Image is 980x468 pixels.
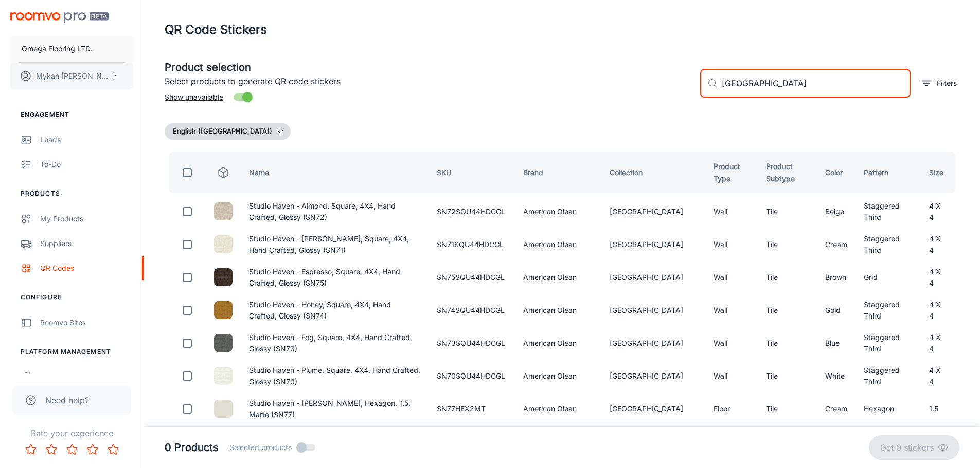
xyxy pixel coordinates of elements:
[921,362,959,390] td: 4 X 4
[758,263,817,292] td: Tile
[856,329,921,358] td: Staggered Third
[515,152,601,193] th: Brand
[8,427,135,439] p: Rate your experience
[429,362,515,390] td: SN70SQU44HDCGL
[21,439,41,460] button: Rate 1 star
[758,362,817,390] td: Tile
[817,263,856,292] td: Brown
[429,395,515,423] td: SN77HEX2MT
[82,439,103,460] button: Rate 4 star
[856,197,921,226] td: Staggered Third
[45,394,89,406] span: Need help?
[758,296,817,325] td: Tile
[229,442,292,453] span: Selected products
[36,70,109,82] p: Mykah [PERSON_NAME]
[40,134,133,145] div: Leads
[856,230,921,259] td: Staggered Third
[817,362,856,390] td: White
[40,371,133,383] div: User Administration
[817,152,856,193] th: Color
[856,362,921,390] td: Staggered Third
[921,197,959,226] td: 4 X 4
[758,230,817,259] td: Tile
[921,152,959,193] th: Size
[429,197,515,226] td: SN72SQU44HDCGL
[921,230,959,259] td: 4 X 4
[817,296,856,325] td: Gold
[429,296,515,325] td: SN74SQU44HDCGL
[165,75,692,87] p: Select products to generate QR code stickers
[241,230,429,259] td: Studio Haven - [PERSON_NAME], Square, 4X4, Hand Crafted, Glossy (SN71)
[601,362,705,390] td: [GEOGRAPHIC_DATA]
[705,329,758,358] td: Wall
[515,263,601,292] td: American Olean
[241,263,429,292] td: Studio Haven - Espresso, Square, 4X4, Hand Crafted, Glossy (SN75)
[429,263,515,292] td: SN75SQU44HDCGL
[165,123,291,140] button: English ([GEOGRAPHIC_DATA])
[921,296,959,325] td: 4 X 4
[429,152,515,193] th: SKU
[41,439,62,460] button: Rate 2 star
[515,197,601,226] td: American Olean
[856,263,921,292] td: Grid
[241,329,429,358] td: Studio Haven - Fog, Square, 4X4, Hand Crafted, Glossy (SN73)
[921,395,959,423] td: 1.5
[165,91,223,103] span: Show unavailable
[40,263,133,274] div: QR Codes
[10,12,109,23] img: Roomvo PRO Beta
[705,395,758,423] td: Floor
[856,296,921,325] td: Staggered Third
[705,263,758,292] td: Wall
[601,296,705,325] td: [GEOGRAPHIC_DATA]
[856,152,921,193] th: Pattern
[817,197,856,226] td: Beige
[22,43,92,54] p: Omega Flooring LTD.
[919,75,959,91] button: filter
[921,263,959,292] td: 4 X 4
[40,159,133,170] div: To-do
[62,439,82,460] button: Rate 3 star
[722,69,911,98] input: Search by SKU, brand, collection...
[40,238,133,249] div: Suppliers
[705,197,758,226] td: Wall
[241,152,429,193] th: Name
[165,60,692,75] h5: Product selection
[601,395,705,423] td: [GEOGRAPHIC_DATA]
[241,296,429,325] td: Studio Haven - Honey, Square, 4X4, Hand Crafted, Glossy (SN74)
[40,317,133,328] div: Roomvo Sites
[705,296,758,325] td: Wall
[429,329,515,358] td: SN73SQU44HDCGL
[758,152,817,193] th: Product Subtype
[937,78,957,89] p: Filters
[40,213,133,224] div: My Products
[705,230,758,259] td: Wall
[705,362,758,390] td: Wall
[601,152,705,193] th: Collection
[515,230,601,259] td: American Olean
[103,439,123,460] button: Rate 5 star
[601,230,705,259] td: [GEOGRAPHIC_DATA]
[429,230,515,259] td: SN71SQU44HDCGL
[165,440,219,455] h5: 0 Products
[817,395,856,423] td: Cream
[10,63,133,89] button: Mykah [PERSON_NAME]
[241,362,429,390] td: Studio Haven - Plume, Square, 4X4, Hand Crafted, Glossy (SN70)
[165,21,267,39] h1: QR Code Stickers
[601,263,705,292] td: [GEOGRAPHIC_DATA]
[515,329,601,358] td: American Olean
[601,197,705,226] td: [GEOGRAPHIC_DATA]
[515,395,601,423] td: American Olean
[817,230,856,259] td: Cream
[758,395,817,423] td: Tile
[856,395,921,423] td: Hexagon
[705,152,758,193] th: Product Type
[515,362,601,390] td: American Olean
[515,296,601,325] td: American Olean
[601,329,705,358] td: [GEOGRAPHIC_DATA]
[10,35,133,62] button: Omega Flooring LTD.
[758,329,817,358] td: Tile
[241,395,429,423] td: Studio Haven - [PERSON_NAME], Hexagon, 1.5, Matte (SN77)
[817,329,856,358] td: Blue
[241,197,429,226] td: Studio Haven - Almond, Square, 4X4, Hand Crafted, Glossy (SN72)
[758,197,817,226] td: Tile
